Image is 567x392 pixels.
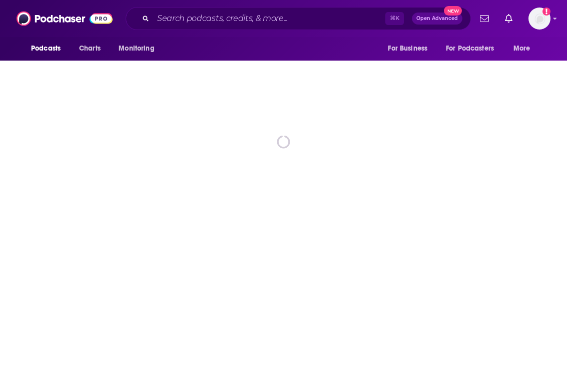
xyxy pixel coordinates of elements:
[153,11,385,27] input: Search podcasts, credits, & more...
[126,7,471,30] div: Search podcasts, credits, & more...
[412,13,462,25] button: Open AdvancedNew
[112,39,167,58] button: open menu
[388,42,427,56] span: For Business
[501,10,516,27] a: Show notifications dropdown
[439,39,508,58] button: open menu
[31,42,61,56] span: Podcasts
[513,42,530,56] span: More
[24,39,74,58] button: open menu
[506,39,543,58] button: open menu
[444,6,462,16] span: New
[79,42,101,56] span: Charts
[119,42,154,56] span: Monitoring
[476,10,493,27] a: Show notifications dropdown
[416,16,458,21] span: Open Advanced
[73,39,107,58] a: Charts
[381,39,440,58] button: open menu
[528,8,550,30] img: User Profile
[528,8,550,30] button: Show profile menu
[446,42,494,56] span: For Podcasters
[17,9,113,28] img: Podchaser - Follow, Share and Rate Podcasts
[542,8,550,16] svg: Add a profile image
[528,8,550,30] span: Logged in as jennarohl
[385,12,404,25] span: ⌘ K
